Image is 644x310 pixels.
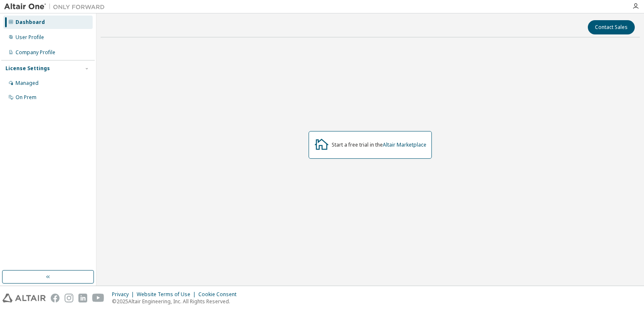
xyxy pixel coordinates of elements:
[112,291,137,298] div: Privacy
[137,291,198,298] div: Website Terms of Use
[16,80,39,87] div: Managed
[383,141,426,148] a: Altair Marketplace
[92,294,104,302] img: youtube.svg
[16,94,36,101] div: On Prem
[4,3,109,11] img: Altair One
[112,298,241,305] p: © 2025 Altair Engineering, Inc. All Rights Reserved.
[16,34,44,41] div: User Profile
[16,19,45,26] div: Dashboard
[332,142,426,148] div: Start a free trial in the
[51,294,60,302] img: facebook.svg
[3,294,46,302] img: altair_logo.svg
[5,65,50,72] div: License Settings
[588,20,635,34] button: Contact Sales
[198,291,241,298] div: Cookie Consent
[65,294,73,302] img: instagram.svg
[78,294,87,302] img: linkedin.svg
[16,49,55,56] div: Company Profile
